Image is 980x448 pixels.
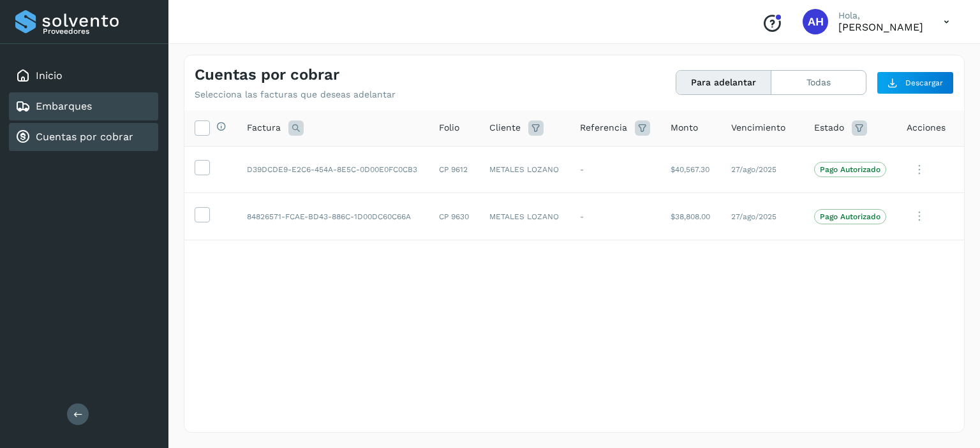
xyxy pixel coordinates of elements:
h4: Cuentas por cobrar [195,66,339,84]
span: Vencimiento [731,121,785,134]
p: AZUCENA HERNANDEZ LOPEZ [838,21,923,33]
td: CP 9630 [429,193,479,240]
p: Pago Autorizado [820,212,880,221]
td: CP 9612 [429,146,479,193]
span: Descargar [905,77,943,89]
span: Referencia [580,121,627,134]
span: Cliente [489,121,521,134]
span: Factura [247,121,281,134]
button: Descargar [877,71,954,94]
p: Selecciona las facturas que deseas adelantar [195,89,396,100]
td: 27/ago/2025 [721,193,804,240]
td: - [570,193,661,240]
span: Acciones [907,121,946,134]
div: Embarques [9,92,158,120]
td: 27/ago/2025 [721,146,804,193]
span: Folio [439,121,459,134]
span: Estado [814,121,844,134]
td: METALES LOZANO [479,193,570,240]
div: Cuentas por cobrar [9,123,158,151]
a: Cuentas por cobrar [36,131,133,143]
td: 84826571-FCAE-BD43-886C-1D00DC60C66A [237,193,429,240]
p: Hola, [838,10,923,21]
td: METALES LOZANO [479,146,570,193]
td: - [570,146,661,193]
td: D39DCDE9-E2C6-454A-8E5C-0D00E0FC0CB3 [237,146,429,193]
a: Inicio [36,69,63,82]
div: Inicio [9,62,158,90]
button: Para adelantar [676,71,771,94]
a: Embarques [36,100,92,112]
button: Todas [771,71,866,94]
td: $40,567.30 [660,146,720,193]
p: Proveedores [43,27,153,36]
span: Monto [671,121,698,134]
p: Pago Autorizado [820,165,880,174]
td: $38,808.00 [660,193,720,240]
